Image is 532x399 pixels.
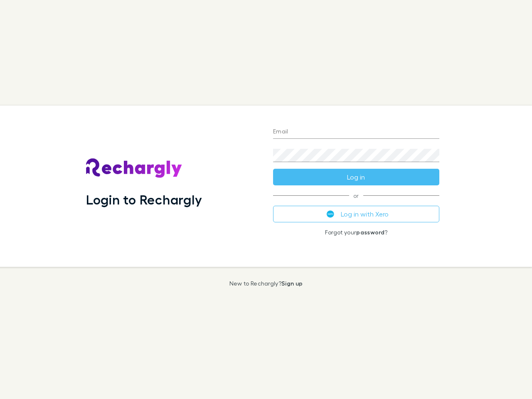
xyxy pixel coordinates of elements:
a: password [356,229,384,236]
a: Sign up [281,280,303,287]
h1: Login to Rechargly [86,192,202,207]
span: or [273,195,439,196]
button: Log in with Xero [273,206,439,222]
button: Log in [273,169,439,185]
p: Forgot your ? [273,229,439,236]
img: Xero's logo [327,210,334,218]
img: Rechargly's Logo [86,158,182,178]
p: New to Rechargly? [229,280,303,287]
